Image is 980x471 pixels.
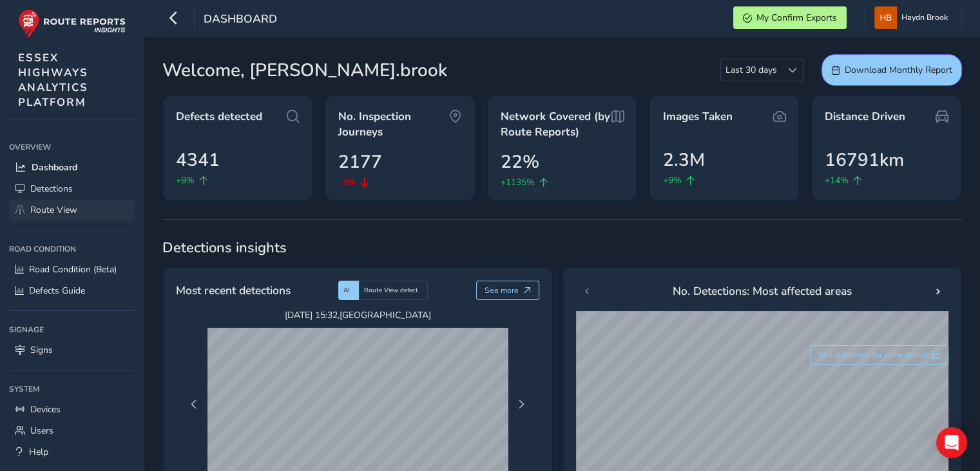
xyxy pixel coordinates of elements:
span: 2.3M [662,146,704,174]
span: My Confirm Exports [756,12,837,24]
a: Devices [9,399,135,420]
span: Distance Driven [825,109,905,125]
span: Images Taken [662,109,732,125]
span: +9% [662,174,681,187]
div: Overview [9,137,135,157]
img: rr logo [18,9,126,38]
a: Signs [9,339,135,361]
div: Road Condition [9,239,135,259]
a: Route View [9,199,135,221]
span: Help [29,446,48,458]
span: See difference for same period [818,350,928,360]
span: Defects Guide [29,285,85,297]
div: Signage [9,320,135,339]
div: System [9,379,135,399]
span: 2177 [338,148,382,175]
img: diamond-layout [874,6,897,29]
a: Detections [9,178,135,199]
span: Dashboard [32,161,77,174]
span: Network Covered (by Route Reports) [501,109,611,139]
span: [DATE] 15:32 , [GEOGRAPHIC_DATA] [207,309,508,321]
button: Download Monthly Report [821,54,962,86]
span: Detections insights [162,238,962,257]
button: Haydn Brook [874,6,952,29]
a: Road Condition (Beta) [9,259,135,280]
span: Download Monthly Report [845,64,952,76]
span: Road Condition (Beta) [29,263,117,276]
span: No. Detections: Most affected areas [673,283,852,299]
span: Defects detected [176,109,262,125]
span: 16791km [825,146,904,174]
span: Users [30,425,53,437]
a: Defects Guide [9,280,135,301]
span: -3% [338,175,356,189]
span: Route View [30,204,77,216]
button: Next Page [512,396,530,414]
span: No. Inspection Journeys [338,109,449,139]
span: Dashboard [204,11,277,29]
span: Most recent detections [176,282,291,299]
a: Dashboard [9,157,135,178]
span: Last 30 days [721,59,782,81]
div: Open Intercom Messenger [936,427,967,458]
span: Devices [30,403,61,416]
span: +14% [825,174,849,187]
span: +1135% [501,175,535,189]
span: AI [343,286,350,295]
span: +9% [176,174,195,187]
button: See difference for same period [810,345,949,365]
a: Help [9,441,135,463]
span: ESSEX HIGHWAYS ANALYTICS PLATFORM [18,50,88,110]
span: Signs [30,344,53,356]
span: 4341 [176,146,220,174]
div: AI [338,281,359,300]
a: Users [9,420,135,441]
span: Route View defect [364,286,418,295]
span: 22% [501,148,539,175]
span: See more [485,285,519,296]
button: Previous Page [185,396,203,414]
span: Detections [30,183,73,195]
div: Route View defect [359,281,428,300]
button: See more [476,281,540,300]
button: My Confirm Exports [733,6,847,29]
span: Haydn Brook [901,6,948,29]
span: Welcome, [PERSON_NAME].brook [162,57,447,84]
